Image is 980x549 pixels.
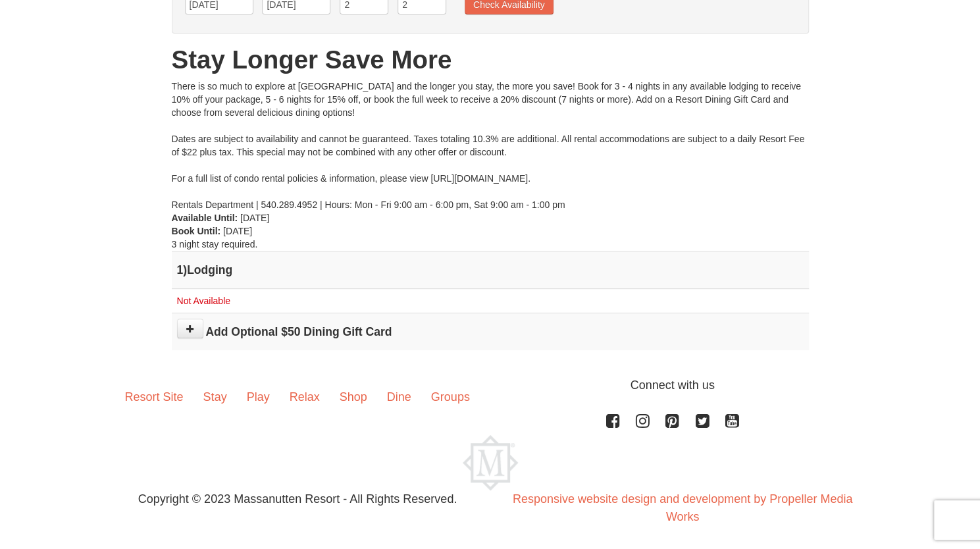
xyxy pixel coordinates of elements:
[177,263,804,276] h4: 1 Lodging
[223,226,252,236] span: [DATE]
[172,213,238,223] strong: Available Until:
[172,47,809,73] h1: Stay Longer Save More
[240,213,269,223] span: [DATE]
[172,80,809,211] div: There is so much to explore at [GEOGRAPHIC_DATA] and the longer you stay, the more you save! Book...
[177,296,230,306] span: Not Available
[463,435,518,490] img: Massanutten Resort Logo
[105,490,490,508] p: Copyright © 2023 Massanutten Resort - All Rights Reserved.
[513,492,852,523] a: Responsive website design and development by Propeller Media Works
[237,377,280,417] a: Play
[183,263,187,276] span: )
[330,377,377,417] a: Shop
[280,377,330,417] a: Relax
[172,226,221,236] strong: Book Until:
[421,377,480,417] a: Groups
[193,377,237,417] a: Stay
[377,377,421,417] a: Dine
[177,325,804,338] h4: Add Optional $50 Dining Gift Card
[115,377,193,417] a: Resort Site
[115,377,865,394] p: Connect with us
[172,239,258,249] span: 3 night stay required.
